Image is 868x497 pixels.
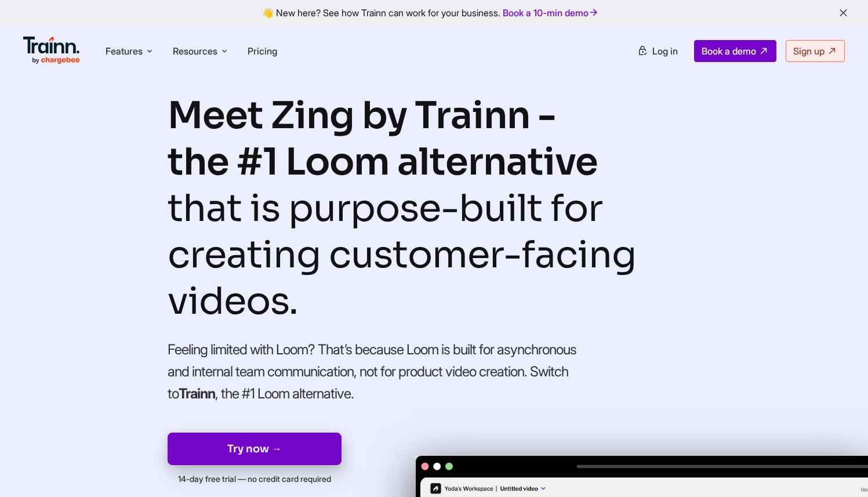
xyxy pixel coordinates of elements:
a: Sign up [786,40,845,62]
span: Log in [652,45,678,57]
img: Trainn Logo [23,37,80,64]
span: Features [106,45,143,57]
h1: Meet Zing by Trainn - the #1 Loom alternative [168,93,701,325]
p: Feeling limited with Loom? That’s because Loom is built for asynchronous and internal team commun... [168,339,597,405]
a: Log in [630,41,685,61]
i: that is purpose-built for creating customer-facing videos. [168,185,636,325]
a: Book a 10-min demo [500,5,601,21]
span: Sign up [793,45,825,57]
p: 14-day free trial — no credit card required [168,473,342,485]
a: Book a demo [694,40,776,62]
a: Try now → [168,433,342,465]
iframe: Chat Widget [810,441,868,497]
span: Resources [173,45,217,57]
span: Book a demo [702,45,756,57]
div: 👋 New here? See how Trainn can work for your business. [7,7,861,18]
b: Trainn [179,385,215,402]
a: Pricing [248,45,277,57]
